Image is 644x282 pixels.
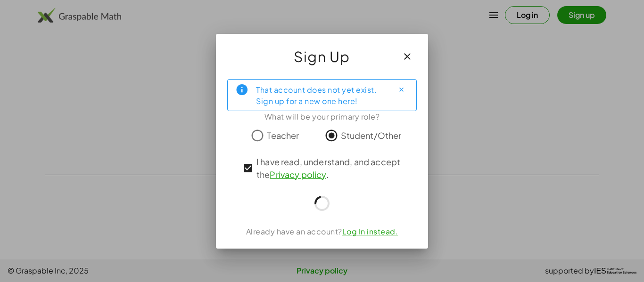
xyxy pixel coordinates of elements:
[394,82,409,97] button: Close
[256,83,386,107] div: That account does not yet exist. Sign up for a new one here!
[227,226,417,237] div: Already have an account?
[227,111,417,122] div: What will be your primary role?
[270,169,326,180] a: Privacy policy
[267,129,299,142] span: Teacher
[342,226,398,236] a: Log In instead.
[256,155,405,181] span: I have read, understand, and accept the .
[294,45,350,68] span: Sign Up
[341,129,402,142] span: Student/Other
